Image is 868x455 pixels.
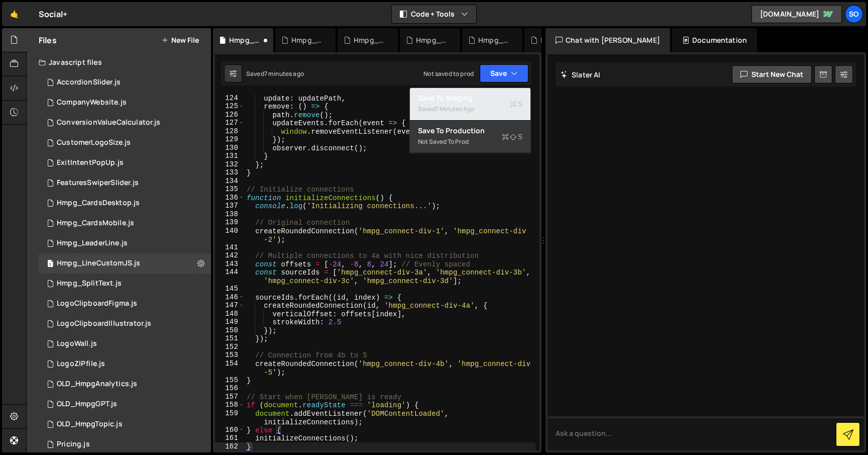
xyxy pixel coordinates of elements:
[57,319,151,328] div: LogoClipboardIllustrator.js
[561,70,601,79] h2: Slater AI
[510,99,522,109] span: S
[416,35,448,45] div: Hmpg_CardsDesktop.js
[57,158,124,167] div: ExitIntentPopUp.js
[27,52,211,72] div: Javascript files
[57,420,123,429] div: OLD_HmpgTopic.js
[264,69,304,78] div: 7 minutes ago
[246,69,304,78] div: Saved
[57,239,128,248] div: Hmpg_LeaderLine.js
[215,210,245,219] div: 138
[215,227,245,243] div: 140
[215,326,245,335] div: 150
[39,72,211,93] div: 15116/41115.js
[57,78,121,87] div: AccordionSlider.js
[215,111,245,119] div: 126
[57,259,140,268] div: Hmpg_LineCustomJS.js
[39,153,211,173] div: 15116/40766.js
[215,310,245,318] div: 148
[215,351,245,359] div: 153
[215,434,245,442] div: 161
[57,138,131,147] div: CustomerLogoSize.js
[57,359,105,369] div: LogoZIPfile.js
[39,8,67,20] div: Social+
[161,36,199,44] button: New File
[418,93,522,103] div: Save to Staging
[215,426,245,434] div: 160
[215,160,245,169] div: 132
[39,35,57,46] h2: Files
[39,314,211,334] div: 15116/42838.js
[845,5,863,23] a: So
[480,64,528,82] button: Save
[57,339,97,348] div: LogoWall.js
[57,98,127,107] div: CompanyWebsite.js
[215,260,245,268] div: 143
[215,442,245,451] div: 162
[732,65,812,83] button: Start new chat
[215,293,245,302] div: 146
[57,178,139,188] div: FeaturesSwiperSlider.js
[57,199,140,208] div: Hmpg_CardsDesktop.js
[39,394,211,414] div: 15116/41430.js
[215,94,245,103] div: 124
[229,35,261,45] div: Hmpg_LineCustomJS.js
[672,28,757,52] div: Documentation
[57,279,122,288] div: Hmpg_SplitText.js
[478,35,510,45] div: Hmpg_CardsMobile.js
[540,35,573,45] div: LogoZIPfile.js
[410,121,530,153] button: Save to ProductionS Not saved to prod
[502,132,522,142] span: S
[215,409,245,426] div: 159
[215,144,245,152] div: 130
[751,5,842,23] a: [DOMAIN_NAME]
[215,359,245,376] div: 154
[57,118,160,127] div: ConversionValueCalculator.js
[39,113,211,133] div: 15116/40946.js
[39,213,211,233] div: 15116/47105.js
[57,299,137,308] div: LogoClipboardFigma.js
[39,93,211,113] div: 15116/40349.js
[215,135,245,144] div: 129
[215,152,245,160] div: 131
[291,35,323,45] div: Hmpg_LeaderLine.js
[215,102,245,111] div: 125
[39,274,211,294] div: 15116/47767.js
[39,414,211,434] div: 15116/41820.js
[39,133,211,153] div: 15116/40353.js
[39,173,211,193] div: 15116/40701.js
[57,440,90,449] div: Pricing.js
[39,374,211,394] div: 15116/40702.js
[215,168,245,177] div: 133
[215,177,245,186] div: 134
[418,136,522,148] div: Not saved to prod
[39,334,211,354] div: 15116/46100.js
[215,268,245,285] div: 144
[215,202,245,210] div: 137
[39,294,211,314] div: 15116/40336.js
[423,69,474,78] div: Not saved to prod
[39,253,211,274] div: 15116/47872.js
[215,318,245,326] div: 149
[418,103,522,115] div: Saved
[215,285,245,293] div: 145
[39,233,211,253] div: 15116/47786.js
[57,380,137,389] div: OLD_HmpgAnalytics.js
[215,251,245,260] div: 142
[215,376,245,385] div: 155
[215,334,245,343] div: 151
[418,126,522,136] div: Save to Production
[392,5,476,23] button: Code + Tools
[354,35,386,45] div: Hmpg_SplitText.js
[39,193,211,213] div: 15116/47106.js
[57,219,134,228] div: Hmpg_CardsMobile.js
[215,218,245,227] div: 139
[215,343,245,351] div: 152
[215,401,245,409] div: 158
[2,2,27,26] a: 🤙
[215,243,245,252] div: 141
[215,301,245,310] div: 147
[436,105,474,113] div: 7 minutes ago
[215,127,245,136] div: 128
[215,384,245,393] div: 156
[57,400,117,409] div: OLD_HmpgGPT.js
